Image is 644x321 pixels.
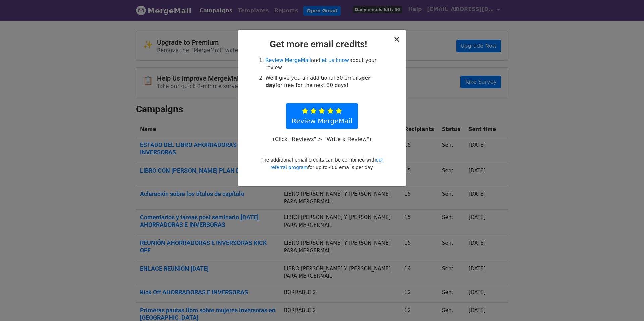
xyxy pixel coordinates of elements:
[610,289,644,321] iframe: Chat Widget
[269,136,375,143] p: (Click "Reviews" > "Write a Review")
[270,157,383,170] a: our referral program
[393,35,400,44] span: ×
[265,57,311,63] a: Review MergeMail
[261,157,383,170] small: The additional email credits can be combined with for up to 400 emails per day.
[265,57,386,72] li: and about your review
[393,35,400,43] button: Close
[320,57,349,63] a: let us know
[265,75,370,89] strong: per day
[610,289,644,321] div: Widget de chat
[244,39,400,50] h2: Get more email credits!
[265,74,386,89] li: We'll give you an additional 50 emails for free for the next 30 days!
[286,103,358,129] a: Review MergeMail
